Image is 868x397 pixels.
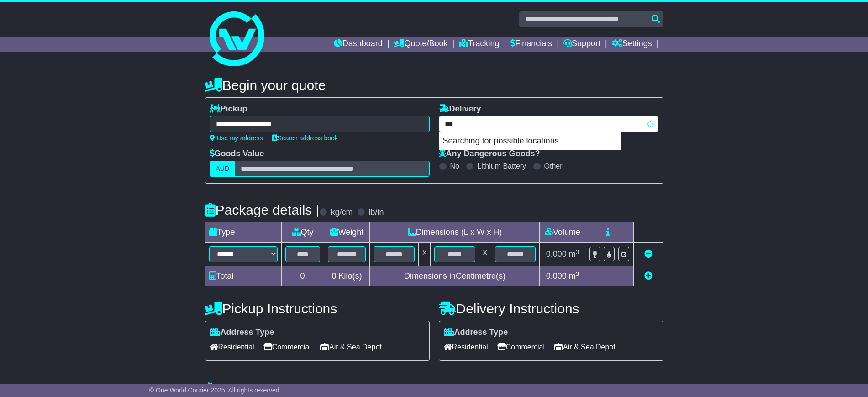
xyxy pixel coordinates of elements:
a: Tracking [459,37,499,52]
td: Weight [324,222,370,243]
label: Goods Value [210,149,264,159]
label: No [450,162,459,170]
label: Any Dangerous Goods? [439,149,540,159]
td: Kilo(s) [324,266,370,286]
span: © One World Courier 2025. All rights reserved. [149,386,281,394]
a: Support [563,37,600,52]
a: Search address book [272,134,338,142]
h4: Package details | [205,202,320,217]
span: 0 [331,271,336,281]
sup: 3 [576,249,579,255]
td: Total [205,266,281,286]
label: Pickup [210,104,247,114]
a: Remove this item [644,249,652,259]
td: Type [205,222,281,243]
h4: Pickup Instructions [205,301,430,316]
label: Lithium Battery [477,162,526,170]
label: kg/cm [331,207,352,217]
span: Air & Sea Depot [554,340,615,354]
span: 0.000 [546,271,567,281]
span: Commercial [497,340,545,354]
span: m [569,271,579,281]
a: Financials [510,37,552,52]
label: Address Type [444,328,508,338]
a: Settings [612,37,652,52]
label: lb/in [368,207,384,217]
td: x [479,243,491,266]
td: x [419,243,431,266]
td: Qty [281,222,324,243]
span: m [569,249,579,259]
a: Use my address [210,134,263,142]
typeahead: Please provide city [439,116,658,132]
h4: Warranty & Insurance [205,381,663,397]
td: 0 [281,266,324,286]
label: Delivery [439,104,481,114]
span: Commercial [263,340,311,354]
span: Residential [210,340,254,354]
p: Searching for possible locations... [439,132,621,150]
label: AUD [210,161,236,177]
td: Dimensions (L x W x H) [370,222,540,243]
span: Air & Sea Depot [320,340,382,354]
span: 0.000 [546,249,567,259]
label: Address Type [210,328,274,338]
sup: 3 [576,270,579,277]
a: Add new item [644,271,652,281]
label: Other [544,162,563,170]
a: Dashboard [334,37,383,52]
h4: Delivery Instructions [439,301,663,316]
a: Quote/Book [394,37,447,52]
td: Volume [540,222,585,243]
h4: Begin your quote [205,78,663,93]
span: Residential [444,340,488,354]
td: Dimensions in Centimetre(s) [370,266,540,286]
